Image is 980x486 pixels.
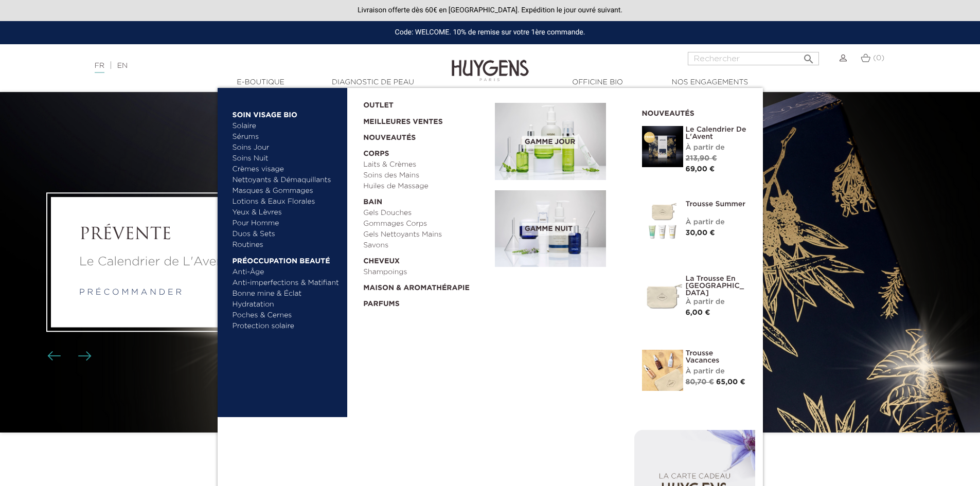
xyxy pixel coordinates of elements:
a: Shampoings [363,267,488,278]
a: Diagnostic de peau [322,77,424,88]
i:  [803,50,815,62]
span: 80,70 € [686,379,714,386]
a: Le Calendrier de L'Avent [686,126,747,140]
a: FR [95,62,104,73]
a: Soins des Mains [363,170,488,181]
a: Corps [363,143,488,159]
span: (0) [873,55,884,62]
img: Le Calendrier de L'Avent [642,126,683,167]
img: Huygens [452,43,529,83]
a: La Trousse en [GEOGRAPHIC_DATA] [686,275,747,297]
a: Cheveux [363,251,488,267]
a: Le Calendrier de L'Avent 2025 [79,253,296,271]
a: Anti-Âge [233,267,340,278]
a: Huiles de Massage [363,181,488,192]
a: Poches & Cernes [233,310,340,321]
a: Parfums [363,294,488,310]
a: E-Boutique [209,77,312,88]
a: Laits & Crèmes [363,159,488,170]
a: Savons [363,240,488,251]
a: Duos & Sets [233,229,340,240]
span: 69,00 € [686,166,715,173]
a: Soin Visage Bio [233,104,340,121]
span: 213,90 € [686,155,717,162]
a: Yeux & Lèvres [233,207,340,218]
a: Soins Nuit [233,153,331,164]
a: Nos engagements [658,77,761,88]
a: EN [117,62,128,69]
a: Trousse Summer [686,201,747,208]
a: Gommages Corps [363,219,488,229]
div: À partir de [686,142,747,153]
a: Gels Douches [363,208,488,219]
span: 30,00 € [686,229,715,237]
a: Lotions & Eaux Florales [233,196,340,207]
button:  [799,49,818,63]
a: Pour Homme [233,218,340,229]
img: routine_jour_banner.jpg [495,103,606,180]
a: OUTLET [363,95,478,111]
a: Gels Nettoyants Mains [363,229,488,240]
a: Gamme jour [495,103,627,180]
a: Meilleures Ventes [363,111,478,128]
a: Nettoyants & Démaquillants [233,175,340,186]
img: La Trousse en Coton [642,275,683,316]
a: Solaire [233,121,340,132]
div: À partir de [686,217,747,228]
span: 65,00 € [716,379,745,386]
span: Gamme nuit [522,223,575,236]
a: Crèmes visage [233,164,340,175]
a: Soins Jour [233,142,340,153]
a: p r é c o m m a n d e r [79,289,182,297]
a: Bain [363,192,488,208]
a: Bonne mine & Éclat [233,289,340,299]
a: Préoccupation beauté [233,250,340,267]
a: Nouveautés [363,128,488,143]
div: | [90,60,401,72]
div: À partir de [686,297,747,308]
a: Officine Bio [546,77,649,88]
span: 6,00 € [686,309,710,316]
span: Gamme jour [522,136,578,149]
div: Boutons du carrousel [51,349,85,364]
a: Gamme nuit [495,190,627,267]
input: Rechercher [688,52,819,65]
img: La Trousse vacances [642,350,683,391]
a: PRÉVENTE [79,225,296,245]
a: Maison & Aromathérapie [363,278,488,294]
a: Masques & Gommages [233,186,340,196]
a: Hydratation [233,299,340,310]
a: Sérums [233,132,340,142]
img: routine_nuit_banner.jpg [495,190,606,267]
a: Protection solaire [233,321,340,332]
img: Trousse Summer [642,201,683,242]
h2: Nouveautés [642,106,747,118]
div: À partir de [686,366,747,377]
a: Anti-imperfections & Matifiant [233,278,340,289]
a: Trousse Vacances [686,350,747,364]
a: Routines [233,240,340,250]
